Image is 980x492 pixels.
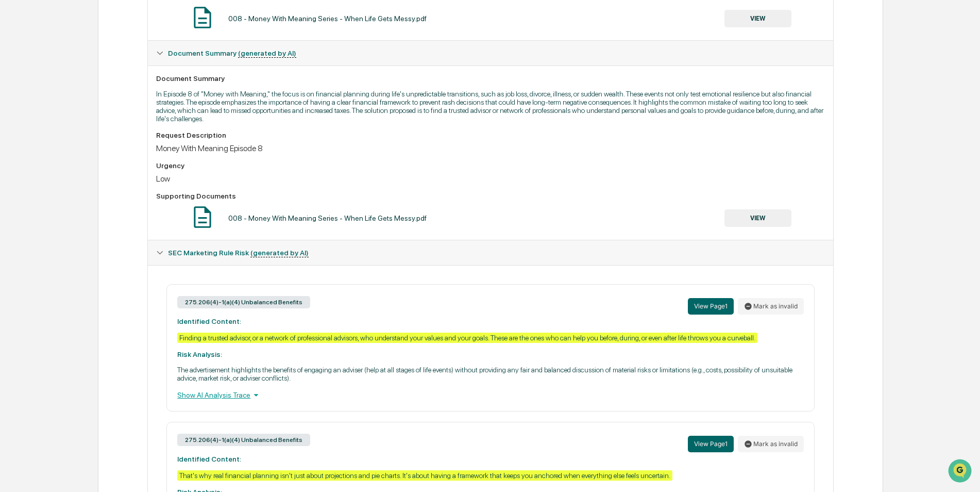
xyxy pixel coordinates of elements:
div: 🗄️ [75,131,83,139]
p: The advertisement highlights the benefits of engaging an adviser (help at all stages of life even... [177,366,803,382]
img: 1746055101610-c473b297-6a78-478c-a979-82029cc54cd1 [10,79,29,97]
img: Document Icon [190,204,215,230]
div: Money With Meaning Episode 8 [156,143,824,153]
strong: Identified Content: [177,455,241,463]
input: Clear [27,47,170,58]
strong: Identified Content: [177,317,241,325]
div: 🔎 [10,151,19,159]
a: 🖐️Preclearance [6,126,71,144]
div: Urgency [156,161,824,170]
button: View Page1 [688,298,734,315]
span: Document Summary [168,49,296,57]
p: In Episode 8 of "Money with Meaning," the focus is on financial planning during life's unpredicta... [156,90,824,123]
div: Document Summary (generated by AI) [148,65,833,240]
div: 008 - Money With Meaning Series - When Life Gets Messy.pdf [228,214,427,222]
div: Request Description [156,131,824,139]
div: Document Summary (generated by AI) [148,41,833,65]
span: Pylon [103,175,125,183]
button: VIEW [724,10,791,27]
div: Document Summary [156,74,824,83]
div: Low [156,174,824,184]
div: 275.206(4)-1(a)(4) Unbalanced Benefits [177,434,310,446]
a: Powered byPylon [73,174,125,183]
a: 🗄️Attestations [71,126,132,144]
div: 🖐️ [10,131,19,139]
iframe: Open customer support [947,458,975,486]
div: 008 - Money With Meaning Series - When Life Gets Messy.pdf [228,14,427,23]
img: Document Icon [190,5,215,30]
button: Mark as invalid [738,298,804,315]
button: Mark as invalid [738,436,804,452]
div: Supporting Documents [156,192,824,200]
span: SEC Marketing Rule Risk [168,249,309,257]
div: 275.206(4)-1(a)(4) Unbalanced Benefits [177,296,310,308]
span: Preclearance [21,130,66,140]
a: 🔎Data Lookup [6,145,69,164]
button: VIEW [724,209,791,227]
p: How can we help? [10,22,188,38]
div: Start new chat [35,79,169,89]
span: Attestations [85,130,128,140]
div: Show AI Analysis Trace [177,389,803,401]
button: Start new chat [175,82,188,94]
u: (generated by AI) [250,249,309,257]
span: Data Lookup [21,150,65,160]
div: Finding a trusted advisor, or a network of professional advisors, who understand your values and ... [177,333,757,343]
button: View Page1 [688,436,734,452]
u: (generated by AI) [238,49,296,58]
div: SEC Marketing Rule Risk (generated by AI) [148,240,833,265]
strong: Risk Analysis: [177,350,222,358]
div: That's why real financial planning isn't just about projections and pie charts. It's about having... [177,470,672,481]
div: We're available if you need us! [35,89,130,97]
